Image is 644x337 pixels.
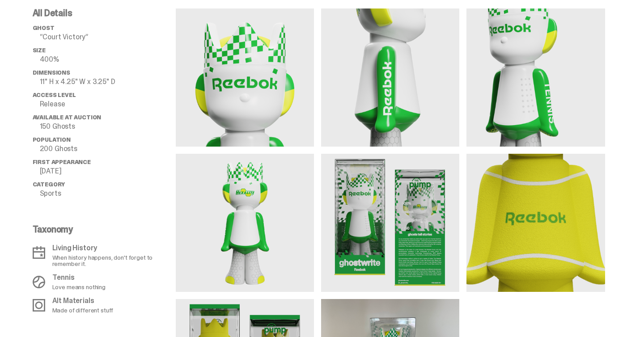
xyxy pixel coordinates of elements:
[33,69,70,76] span: Dimensions
[33,225,170,234] p: Taxonomy
[33,181,65,188] span: Category
[466,154,605,292] img: media gallery image
[321,8,459,147] img: media gallery image
[40,168,176,175] p: [DATE]
[52,254,170,267] p: When history happens, don't forget to remember it.
[176,154,314,292] img: media gallery image
[52,284,106,290] p: Love means nothing
[52,297,114,304] p: Alt Materials
[52,244,170,252] p: Living History
[321,154,459,292] img: media gallery image
[40,34,176,41] p: “Court Victory”
[33,114,102,121] span: Available at Auction
[33,158,91,166] span: First Appearance
[40,56,176,63] p: 400%
[33,91,76,99] span: Access Level
[33,46,46,54] span: Size
[52,307,114,313] p: Made of different stuff
[52,274,106,281] p: Tennis
[176,8,314,147] img: media gallery image
[40,78,176,85] p: 11" H x 4.25" W x 3.25" D
[33,24,55,32] span: ghost
[40,145,176,152] p: 200 Ghosts
[466,8,605,147] img: media gallery image
[40,123,176,130] p: 150 Ghosts
[33,8,176,17] p: All Details
[40,190,176,197] p: Sports
[33,136,71,143] span: Population
[40,101,176,108] p: Release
